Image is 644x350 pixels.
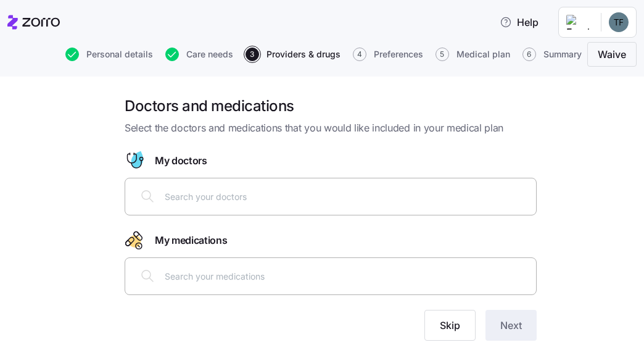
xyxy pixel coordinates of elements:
[266,50,341,59] span: Providers & drugs
[246,48,259,61] span: 3
[609,12,629,32] img: efba2491e83d2947203ac56e98fc7221
[456,50,510,59] span: Medical plan
[500,318,522,333] span: Next
[125,151,145,170] svg: Doctor figure
[246,48,341,61] button: 3Providers & drugs
[163,48,233,61] a: Care needs
[353,48,366,61] span: 4
[65,48,153,61] button: Personal details
[436,48,449,61] span: 5
[155,153,207,169] span: My doctors
[125,120,537,136] span: Select the doctors and medications that you would like included in your medical plan
[490,10,548,35] button: Help
[186,50,233,59] span: Care needs
[424,310,476,341] button: Skip
[522,48,582,61] button: 6Summary
[522,48,536,61] span: 6
[543,50,582,59] span: Summary
[165,48,233,61] button: Care needs
[374,50,423,59] span: Preferences
[165,190,529,203] input: Search your doctors
[125,96,537,115] h1: Doctors and medications
[436,48,510,61] button: 5Medical plan
[155,233,228,248] span: My medications
[587,42,637,67] button: Waive
[125,230,145,250] svg: Drugs
[243,48,341,61] a: 3Providers & drugs
[165,269,529,283] input: Search your medications
[500,15,539,30] span: Help
[566,15,591,30] img: Employer logo
[440,318,460,333] span: Skip
[485,310,537,341] button: Next
[353,48,423,61] button: 4Preferences
[63,48,153,61] a: Personal details
[86,50,153,59] span: Personal details
[598,47,626,62] span: Waive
